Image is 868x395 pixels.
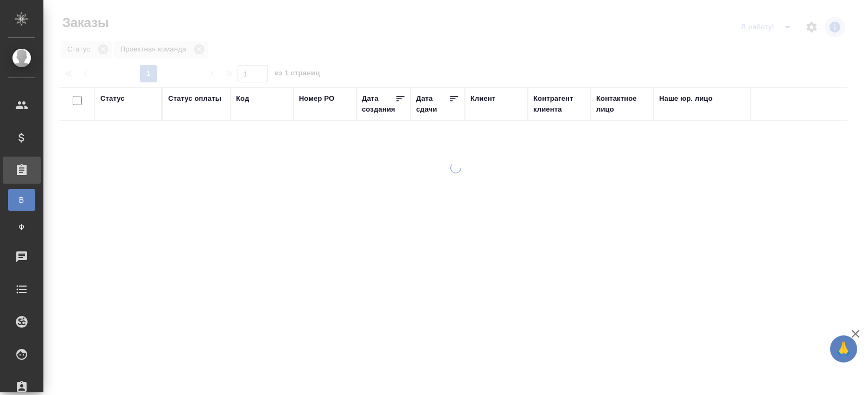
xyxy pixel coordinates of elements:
div: Контрагент клиента [533,93,585,115]
div: Код [236,93,249,104]
div: Номер PO [299,93,334,104]
div: Контактное лицо [596,93,648,115]
div: Наше юр. лицо [659,93,713,104]
button: 🙏 [830,335,857,362]
a: В [8,189,35,211]
span: Ф [14,222,30,232]
a: Ф [8,216,35,238]
div: Статус оплаты [168,93,221,104]
div: Дата создания [362,93,395,115]
span: В [14,195,30,205]
div: Клиент [470,93,495,104]
div: Статус [100,93,125,104]
span: 🙏 [834,338,853,360]
div: Дата сдачи [416,93,449,115]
